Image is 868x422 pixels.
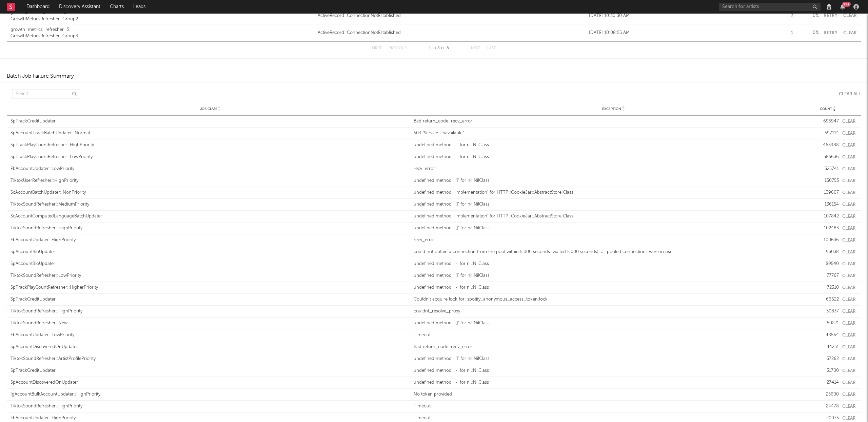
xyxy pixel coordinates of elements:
[414,201,813,208] div: undefined method `[]' for nil:NilClass
[842,214,856,219] button: Clear
[842,309,856,314] button: Clear
[414,367,813,374] div: undefined method `-' for nil:NilClass
[414,344,813,350] div: Bad return_code: recv_error
[414,415,813,422] div: Timeout
[842,14,857,18] button: Clear
[589,13,768,19] div: [DATE] 10:30:30 AM
[414,391,813,398] div: No token provided
[441,47,445,50] span: of
[414,189,813,196] div: undefined method `implementation' for HTTP::CookieJar::AbstractStore:Class
[414,177,813,184] div: undefined method `[]' for nil:NilClass
[11,332,410,339] div: FbAccountUpdater::LowPriority
[11,237,410,244] div: FbAccountUpdater::HighPriority
[817,320,839,327] div: 50221
[842,369,856,373] button: Clear
[842,167,856,171] button: Clear
[817,391,839,398] div: 25600
[842,321,856,326] button: Clear
[842,131,856,136] button: Clear
[11,177,410,184] div: TiktokUserRefresher::HighPriority
[11,33,314,40] div: GrowthMetricsRefresher::Group3
[842,392,856,397] button: Clear
[842,416,856,421] button: Clear
[817,261,839,267] div: 89540
[318,13,586,19] div: ActiveRecord::ConnectionNotEstablished
[11,403,410,410] div: TiktokSoundRefresher::HighPriority
[842,404,856,409] button: Clear
[817,367,839,374] div: 31700
[834,92,861,96] button: Clear All
[842,345,856,349] button: Clear
[414,261,813,267] div: undefined method `-' for nil:NilClass
[817,130,839,137] div: 597114
[842,2,851,7] div: 99 +
[842,155,856,159] button: Clear
[842,179,856,183] button: Clear
[822,31,839,35] button: Retry
[11,201,410,208] div: TiktokSoundRefresher::MediumPriority
[842,143,856,148] button: Clear
[817,118,839,125] div: 695947
[817,284,839,291] div: 72310
[11,415,410,422] div: FbAccountUpdater::HighPriority
[11,118,410,125] div: SpTrackCreditUpdater
[817,332,839,339] div: 48564
[817,344,839,350] div: 44251
[771,13,793,19] div: 2
[414,356,813,362] div: undefined method `[]' for nil:NilClass
[817,189,839,196] div: 139607
[842,203,856,207] button: Clear
[11,272,410,279] div: TiktokSoundRefresher::LowPriority
[796,30,818,36] div: 0 %
[11,344,410,350] div: SpAccountDiscoveredOnUpdater
[11,249,410,255] div: SpAccountBioUpdater
[11,225,410,232] div: TiktokSoundRefresher::HighPriority
[817,249,839,255] div: 93038
[11,130,410,137] div: SpAccountTrackBatchUpdater::Normal
[817,308,839,315] div: 50837
[11,213,410,220] div: ScAccountComputedLanguageBatchUpdater
[414,272,813,279] div: undefined method `[]' for nil:NilClass
[817,415,839,422] div: 20075
[318,30,586,36] a: ActiveRecord::ConnectionNotEstablished
[11,166,410,172] div: FbAccountUpdater::LowPriority
[817,356,839,362] div: 37262
[842,119,856,124] button: Clear
[414,154,813,160] div: undefined method `-' for nil:NilClass
[817,237,839,244] div: 100636
[414,296,813,303] div: Couldn't acquire lock for: spotify_anonymous_access_token:lock
[719,3,821,11] input: Search for artists
[420,44,457,53] div: 1 8 8
[414,284,813,291] div: undefined method `-' for nil:NilClass
[414,130,813,137] div: 503 "Service Unavailable"
[817,201,839,208] div: 136154
[842,31,857,35] button: Clear
[372,46,382,50] button: First
[11,284,410,291] div: SpTrackPlayCountRefresher::HigherPriority
[414,142,813,149] div: undefined method `-' for nil:NilClass
[817,296,839,303] div: 66622
[11,189,410,196] div: ScAccountBatchUpdater::NonPriority
[11,296,410,303] div: SpTrackCreditUpdater
[11,154,410,160] div: SpTrackPlayCountRefresher::LowPriority
[414,213,813,220] div: undefined method `implementation' for HTTP::CookieJar::AbstractStore:Class
[7,72,74,80] div: Batch Job Failure Summary
[817,225,839,232] div: 102483
[11,142,410,149] div: SpTrackPlayCountRefresher::HighPriority
[200,107,217,111] span: Job Class
[414,308,813,315] div: couldnt_resolve_proxy
[840,4,845,9] button: 99+
[817,403,839,410] div: 24478
[842,357,856,361] button: Clear
[11,261,410,267] div: SpAccountBioUpdater
[842,250,856,254] button: Clear
[842,286,856,290] button: Clear
[842,333,856,338] button: Clear
[842,238,856,243] button: Clear
[11,26,314,33] div: growth_metrics_refresher_3
[414,379,813,386] div: undefined method `-' for nil:NilClass
[817,379,839,386] div: 27414
[11,9,314,22] a: growth_metrics_refresher_2GrowthMetricsRefresher::Group2
[11,308,410,315] div: TiktokSoundRefresher::HighPriority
